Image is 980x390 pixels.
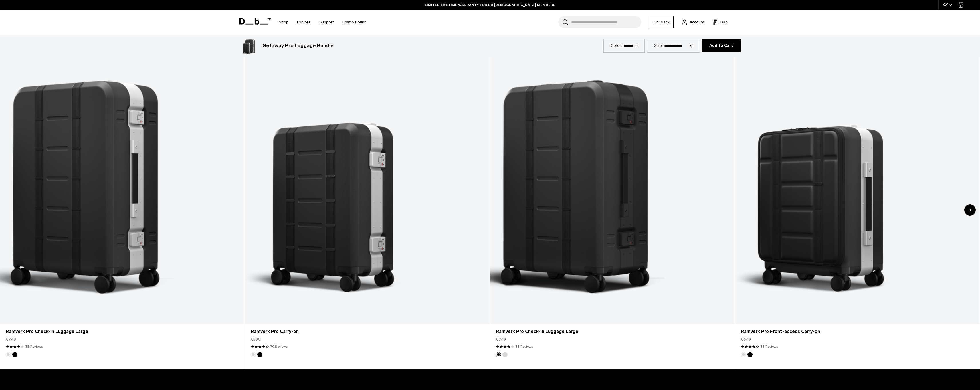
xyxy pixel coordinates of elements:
h3: Getaway Pro Luggage Bundle [262,42,334,50]
span: Add to Cart [709,43,734,48]
a: Ramverk Pro Carry-on [251,328,484,335]
a: Ramverk Pro Check-in Luggage Large [6,328,239,335]
button: Black Out [12,352,17,357]
span: €599 [251,336,261,343]
button: Silver [502,352,508,357]
a: Ramverk Pro Front-access Carry-on [735,52,979,324]
a: 35 reviews [516,344,533,349]
a: 70 reviews [270,344,288,349]
a: Support [319,12,334,32]
a: Ramverk Pro Front-access Carry-on [741,328,974,335]
div: 4 / 8 [735,52,980,369]
button: Silver [251,352,256,357]
span: €749 [6,336,16,343]
button: Bag [713,19,728,25]
a: Account [682,19,704,25]
button: Silver [741,352,746,357]
a: Ramverk Pro Check-in Luggage Large [490,52,734,324]
span: €649 [741,336,751,343]
div: Next slide [964,204,976,216]
a: Ramverk Pro Carry-on [245,52,489,324]
a: 35 reviews [25,344,43,349]
a: Shop [279,12,288,32]
button: Add to Cart [702,39,741,52]
label: Size: [654,43,663,49]
button: Silver [6,352,11,357]
div: 2 / 8 [245,52,490,369]
a: Lost & Found [342,12,367,32]
span: Account [690,19,704,25]
a: 33 reviews [761,344,778,349]
span: Bag [720,19,728,25]
button: Black Out [496,352,501,357]
a: Db Black [650,16,674,28]
nav: Main Navigation [274,10,371,35]
a: LIMITED LIFETIME WARRANTY FOR DB [DEMOGRAPHIC_DATA] MEMBERS [425,2,555,7]
div: 3 / 8 [490,52,735,369]
span: €749 [496,336,506,343]
label: Color: [611,43,622,49]
button: Black Out [257,352,262,357]
a: Explore [297,12,311,32]
button: Black Out [747,352,753,357]
a: Ramverk Pro Check-in Luggage Large [496,328,729,335]
img: Getaway Pro Luggage Bundle Silver [239,37,258,55]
